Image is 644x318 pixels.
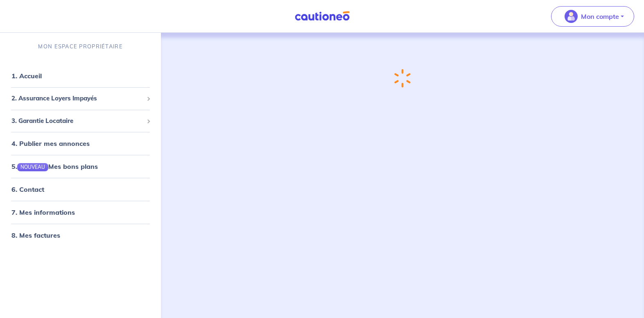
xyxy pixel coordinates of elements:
img: Cautioneo [291,11,353,21]
div: 7. Mes informations [3,204,158,220]
div: 4. Publier mes annonces [3,135,158,152]
a: 8. Mes factures [11,231,60,239]
p: MON ESPACE PROPRIÉTAIRE [38,43,122,50]
div: 2. Assurance Loyers Impayés [3,91,158,107]
div: 8. Mes factures [3,227,158,243]
a: 4. Publier mes annonces [11,139,90,148]
a: 5.NOUVEAUMes bons plans [11,162,98,170]
div: 5.NOUVEAUMes bons plans [3,158,158,175]
button: illu_account_valid_menu.svgMon compte [551,6,634,27]
span: 3. Garantie Locataire [11,116,143,126]
div: 3. Garantie Locataire [3,113,158,129]
img: loading-spinner [393,68,411,89]
img: illu_account_valid_menu.svg [565,10,578,23]
a: 6. Contact [11,185,44,193]
a: 1. Accueil [11,72,42,80]
p: Mon compte [581,11,619,21]
a: 7. Mes informations [11,208,75,216]
div: 1. Accueil [3,68,158,84]
div: 6. Contact [3,181,158,198]
span: 2. Assurance Loyers Impayés [11,94,143,103]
